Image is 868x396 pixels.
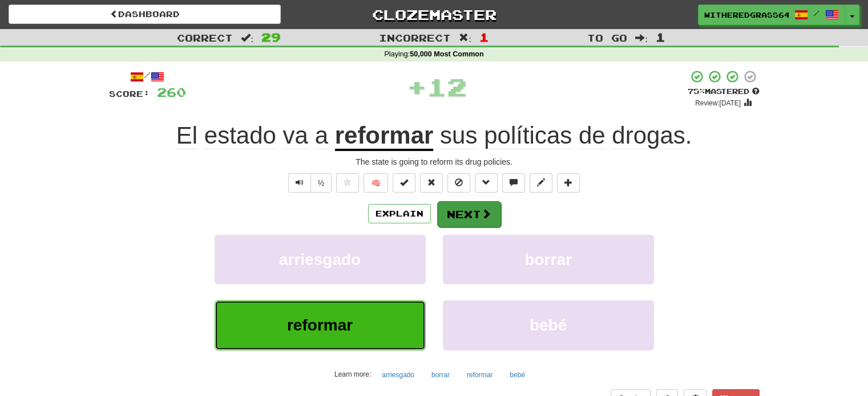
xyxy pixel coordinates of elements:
button: borrar [425,366,456,383]
span: 260 [157,85,186,99]
button: arriesgado [215,235,426,284]
button: borrar [443,235,654,284]
div: The state is going to reform its drug policies. [109,156,760,168]
button: reformar [215,300,426,350]
small: Review: [DATE] [695,99,741,107]
button: Reset to 0% Mastered (alt+r) [420,173,443,193]
span: Score: [109,89,150,99]
button: ½ [310,173,332,193]
button: arriesgado [376,366,421,383]
div: / [109,70,186,84]
span: El [176,122,197,149]
span: de [579,122,605,149]
span: drogas [612,122,685,149]
span: estado [204,122,276,149]
button: Add to collection (alt+a) [557,173,580,193]
button: Grammar (alt+g) [475,173,498,193]
span: WitheredGrass6488 [704,10,789,20]
span: Correct [177,32,233,43]
button: Ignore sentence (alt+i) [447,173,470,193]
span: . [433,122,692,149]
span: To go [587,32,627,43]
span: va [283,122,308,149]
button: Next [437,201,501,227]
div: Text-to-speech controls [286,173,332,193]
span: 1 [656,30,665,44]
span: sus [440,122,477,149]
span: / [814,9,819,17]
button: 🧠 [364,173,388,193]
span: arriesgado [279,251,361,268]
span: 12 [427,72,467,101]
span: borrar [524,251,571,268]
button: Discuss sentence (alt+u) [502,173,525,193]
span: políticas [484,122,572,149]
strong: 50,000 Most Common [410,50,483,58]
button: Explain [368,204,431,223]
span: reformar [287,316,353,334]
span: : [459,33,471,43]
button: reformar [461,366,499,383]
span: : [241,33,253,43]
a: WitheredGrass6488 / [698,5,845,25]
span: : [635,33,648,43]
u: reformar [335,122,434,151]
div: Mastered [688,87,760,97]
button: Favorite sentence (alt+f) [336,173,359,193]
button: Edit sentence (alt+d) [530,173,552,193]
button: bebé [503,366,531,383]
span: + [407,70,427,104]
small: Learn more: [334,370,371,378]
a: Clozemaster [298,5,570,25]
button: Set this sentence to 100% Mastered (alt+m) [393,173,415,193]
span: 75 % [688,87,705,96]
span: Incorrect [379,32,451,43]
span: a [315,122,328,149]
a: Dashboard [9,5,281,24]
span: 1 [479,30,489,44]
span: bebé [530,316,567,334]
button: Play sentence audio (ctl+space) [288,173,311,193]
span: 29 [261,30,281,44]
button: bebé [443,300,654,350]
